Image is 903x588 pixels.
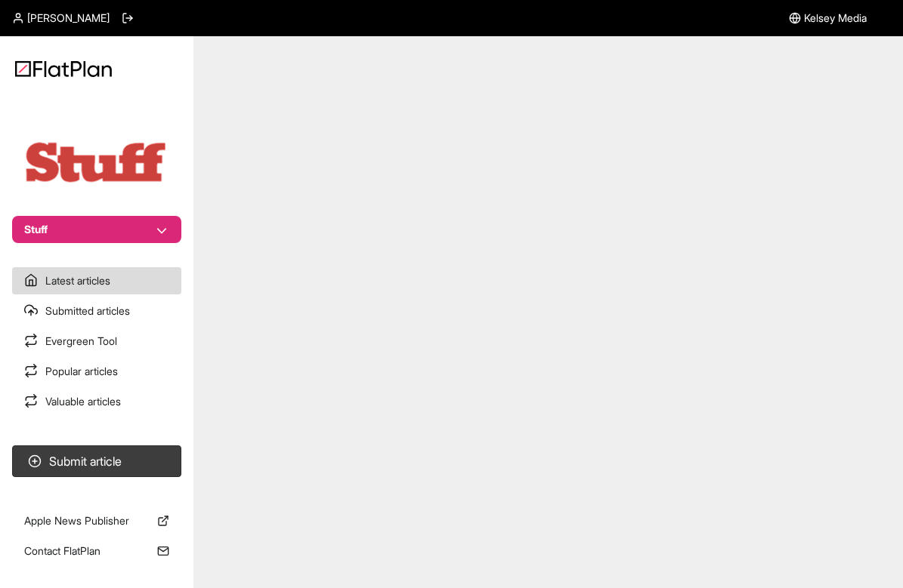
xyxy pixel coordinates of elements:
[12,297,181,325] a: Submitted articles
[12,537,181,565] a: Contact FlatPlan
[12,216,181,243] button: Stuff
[12,388,181,415] a: Valuable articles
[12,358,181,385] a: Popular articles
[27,11,110,26] span: [PERSON_NAME]
[12,445,181,477] button: Submit article
[12,267,181,294] a: Latest articles
[804,11,867,26] span: Kelsey Media
[21,139,172,186] img: Publication Logo
[12,328,181,355] a: Evergreen Tool
[12,507,181,534] a: Apple News Publisher
[15,60,112,77] img: Logo
[12,11,110,26] a: [PERSON_NAME]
